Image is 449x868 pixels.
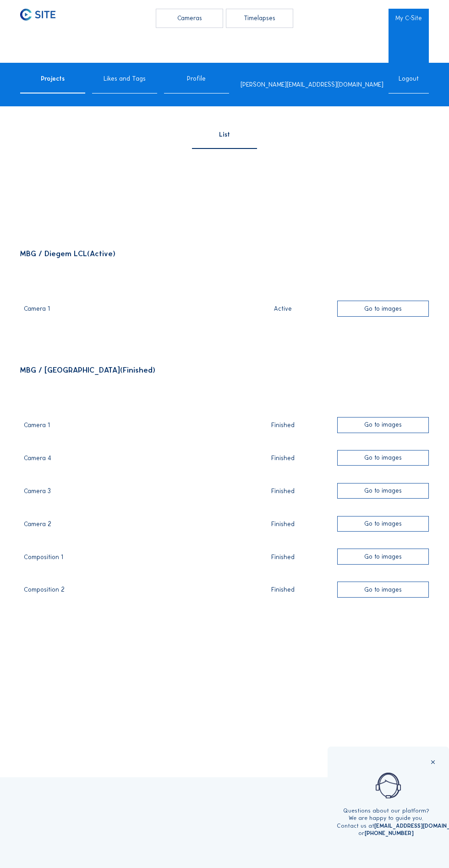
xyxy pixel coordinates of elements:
[24,521,229,533] div: Camera 2
[332,773,444,799] img: operator
[20,250,429,257] div: MBG / Diegem LCL
[389,76,429,93] div: Logout
[337,582,429,598] div: Go to images
[235,422,332,429] div: Finished
[337,417,429,433] div: Go to images
[20,366,429,374] div: MBG / [GEOGRAPHIC_DATA]
[104,76,146,82] span: Likes and Tags
[235,587,332,593] div: Finished
[241,82,383,88] div: [PERSON_NAME][EMAIL_ADDRESS][DOMAIN_NAME]
[24,455,229,467] div: Camera 4
[337,807,436,814] div: Questions about our platform?
[156,9,223,28] div: Cameras
[87,249,115,258] span: (Active)
[235,455,332,461] div: Finished
[337,822,436,830] div: Contact us at
[337,450,429,466] div: Go to images
[20,9,55,21] img: C-SITE Logo
[235,488,332,494] div: Finished
[120,365,155,374] span: (Finished)
[337,830,436,837] div: or
[24,422,229,434] div: Camera 1
[337,814,436,822] div: We are happy to guide you.
[41,76,65,82] span: Projects
[20,9,60,28] a: C-SITE Logo
[365,830,414,836] a: [PHONE_NUMBER]
[337,301,429,317] div: Go to images
[24,488,229,500] div: Camera 3
[219,132,230,138] span: List
[24,306,229,318] div: Camera 1
[24,554,229,566] div: Composition 1
[24,587,229,599] div: Composition 2
[337,516,429,532] div: Go to images
[235,554,332,560] div: Finished
[389,9,429,28] a: My C-Site
[235,521,332,527] div: Finished
[187,76,206,82] span: Profile
[337,549,429,565] div: Go to images
[226,9,293,28] div: Timelapses
[337,483,429,499] div: Go to images
[235,306,332,312] div: Active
